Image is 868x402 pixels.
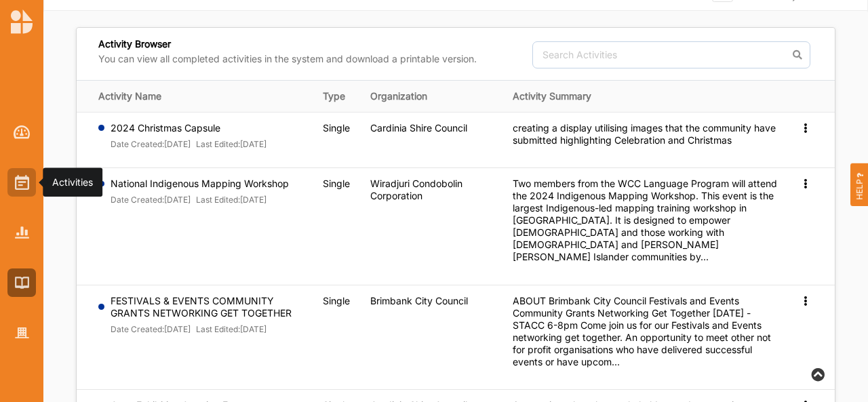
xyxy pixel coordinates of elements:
[513,178,778,263] div: Two members from the WCC Language Program will attend the 2024 Indigenous Mapping Workshop. This ...
[7,168,36,197] a: Activities
[111,139,164,150] label: Date Created:
[164,324,191,334] font: [DATE]
[532,41,810,68] input: Search Activities
[98,90,304,102] div: Activity Name
[7,268,36,297] a: Library
[7,118,36,146] a: Dashboard
[15,327,29,339] img: Organisation
[323,178,350,189] span: Single
[7,319,36,347] a: Organisation
[52,176,93,189] div: Activities
[15,277,29,288] img: Library
[513,122,778,146] div: creating a display utilising images that the community have submitted highlighting Celebration an...
[111,178,289,190] label: National Indigenous Mapping Workshop
[196,139,240,150] label: Last Edited:
[98,38,477,69] div: Activity Browser
[370,295,468,307] label: Brimbank City Council
[111,295,304,319] label: FESTIVALS & EVENTS COMMUNITY GRANTS NETWORKING GET TOGETHER
[14,125,31,139] img: Dashboard
[111,122,267,134] label: 2024 Christmas Capsule
[240,139,267,149] font: [DATE]
[361,80,503,112] th: Organization
[11,9,33,34] img: logo
[313,80,361,112] th: Type
[196,195,240,205] label: Last Edited:
[513,295,778,368] div: ABOUT Brimbank City Council Festivals and Events Community Grants Networking Get Together [DATE] ...
[111,324,164,335] label: Date Created:
[7,218,36,247] a: Reports
[196,324,240,335] label: Last Edited:
[111,195,164,205] label: Date Created:
[164,139,191,149] font: [DATE]
[15,226,29,238] img: Reports
[15,175,29,190] img: Activities
[98,53,477,65] label: You can view all completed activities in the system and download a printable version.
[370,122,467,134] label: Cardinia Shire Council
[164,195,191,205] font: [DATE]
[323,122,350,134] span: Single
[370,178,494,202] label: Wiradjuri Condobolin Corporation
[323,295,350,306] span: Single
[503,80,787,112] th: Activity Summary
[240,324,267,334] font: [DATE]
[240,195,267,205] font: [DATE]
